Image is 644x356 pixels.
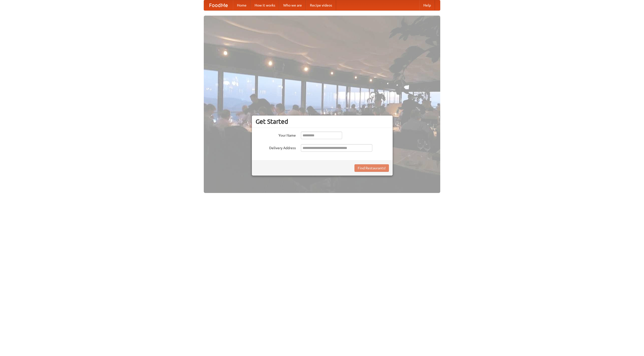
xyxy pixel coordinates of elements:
label: Your Name [256,132,296,138]
a: Help [419,0,435,10]
h3: Get Started [256,118,389,125]
a: How it works [251,0,279,10]
a: Who we are [279,0,306,10]
button: Find Restaurants! [354,164,389,172]
a: Home [233,0,251,10]
label: Delivery Address [256,144,296,150]
a: FoodMe [204,0,233,10]
a: Recipe videos [306,0,336,10]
